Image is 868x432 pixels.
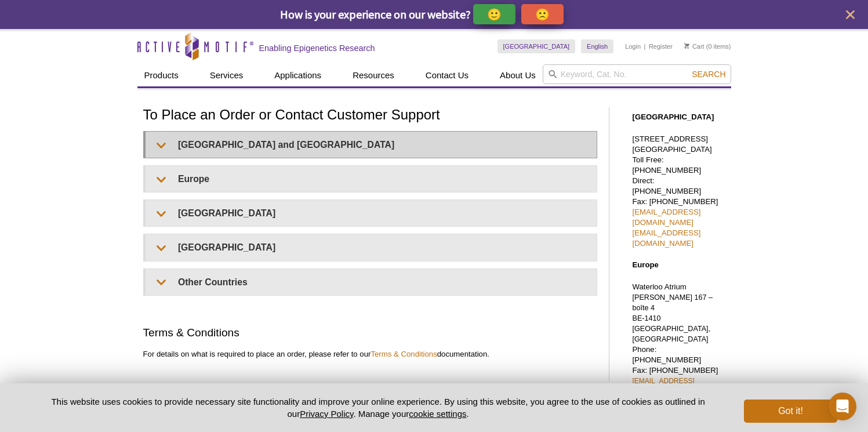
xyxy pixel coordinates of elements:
[633,208,701,227] a: [EMAIL_ADDRESS][DOMAIN_NAME]
[829,393,856,420] div: Open Intercom Messenger
[688,69,729,79] button: Search
[137,64,186,86] a: Products
[346,64,401,86] a: Resources
[633,228,701,248] a: [EMAIL_ADDRESS][DOMAIN_NAME]
[280,7,471,21] span: How is your experience on our website?
[684,43,689,49] img: Your Cart
[633,260,659,269] strong: Europe
[31,395,725,420] p: This website uses cookies to provide necessary site functionality and improve your online experie...
[633,282,725,428] p: Waterloo Atrium Phone: [PHONE_NUMBER] Fax: [PHONE_NUMBER]
[692,70,725,79] span: Search
[581,39,613,53] a: English
[684,42,704,50] a: Cart
[644,39,646,53] li: |
[203,64,250,86] a: Services
[497,39,576,53] a: [GEOGRAPHIC_DATA]
[633,377,695,395] a: [EMAIL_ADDRESS][DOMAIN_NAME]
[143,107,597,124] h1: To Place an Order or Contact Customer Support
[493,64,543,86] a: About Us
[543,64,731,84] input: Keyword, Cat. No.
[143,349,597,360] p: For details on what is required to place an order, please refer to our documentation.
[146,269,597,295] summary: Other Countries
[143,325,597,340] h2: Terms & Conditions
[300,409,353,419] a: Privacy Policy
[371,350,437,358] a: Terms & Conditions
[744,400,837,423] button: Got it!
[633,293,713,343] span: [PERSON_NAME] 167 – boîte 4 BE-1410 [GEOGRAPHIC_DATA], [GEOGRAPHIC_DATA]
[146,200,597,226] summary: [GEOGRAPHIC_DATA]
[487,7,502,21] p: 🙂
[146,166,597,192] summary: Europe
[146,132,597,158] summary: [GEOGRAPHIC_DATA] and [GEOGRAPHIC_DATA]
[649,42,673,50] a: Register
[625,42,641,50] a: Login
[843,8,858,22] button: close
[633,134,725,249] p: [STREET_ADDRESS] [GEOGRAPHIC_DATA] Toll Free: [PHONE_NUMBER] Direct: [PHONE_NUMBER] Fax: [PHONE_N...
[259,43,375,53] h2: Enabling Epigenetics Research
[535,7,550,21] p: 🙁
[419,64,475,86] a: Contact Us
[267,64,328,86] a: Applications
[409,409,466,419] button: cookie settings
[684,39,731,53] li: (0 items)
[633,112,714,121] strong: [GEOGRAPHIC_DATA]
[146,234,597,260] summary: [GEOGRAPHIC_DATA]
